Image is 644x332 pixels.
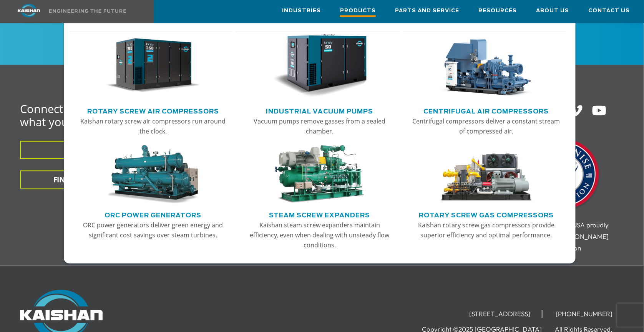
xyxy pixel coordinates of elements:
[458,310,543,318] li: [STREET_ADDRESS]
[592,103,607,118] img: Youtube
[20,170,161,189] button: FIND A DISTRIBUTOR
[49,9,126,13] img: Engineering the future
[569,105,583,116] img: Vimeo
[78,116,228,136] p: Kaishan rotary screw air compressors run around the clock.
[439,34,534,98] img: thumb-Centrifugal-Air-Compressors
[424,105,549,116] a: Centrifugal Air Compressors
[266,105,373,116] a: Industrial Vacuum Pumps
[105,209,201,220] a: ORC Power Generators
[544,310,624,318] li: [PHONE_NUMBER]
[340,7,376,17] span: Products
[78,220,228,240] p: ORC power generators deliver green energy and significant cost savings over steam turbines.
[439,145,534,204] img: thumb-Rotary-Screw-Gas-Compressors
[87,105,219,116] a: Rotary Screw Air Compressors
[282,0,321,21] a: Industries
[395,7,459,15] span: Parts and Service
[588,0,630,21] a: Contact Us
[478,0,517,21] a: Resources
[244,220,395,250] p: Kaishan steam screw expanders maintain efficiency, even when dealing with unsteady flow conditions.
[340,0,376,23] a: Products
[395,0,459,21] a: Parts and Service
[536,7,569,15] span: About Us
[411,116,561,136] p: Centrifugal compressors deliver a constant stream of compressed air.
[478,7,517,15] span: Resources
[269,209,370,220] a: Steam Screw Expanders
[106,145,200,204] img: thumb-ORC-Power-Generators
[536,0,569,21] a: About Us
[282,7,321,15] span: Industries
[272,34,367,98] img: thumb-Industrial-Vacuum-Pumps
[588,7,630,15] span: Contact Us
[272,145,367,204] img: thumb-Steam-Screw-Expanders
[244,116,395,136] p: Vacuum pumps remove gasses from a sealed chamber.
[411,220,561,240] p: Kaishan rotary screw gas compressors provide superior efficiency and optimal performance.
[106,34,200,98] img: thumb-Rotary-Screw-Air-Compressors
[20,101,153,129] span: Connect with us and find what you need right now.
[419,209,554,220] a: Rotary Screw Gas Compressors
[20,141,161,159] button: CONTACT US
